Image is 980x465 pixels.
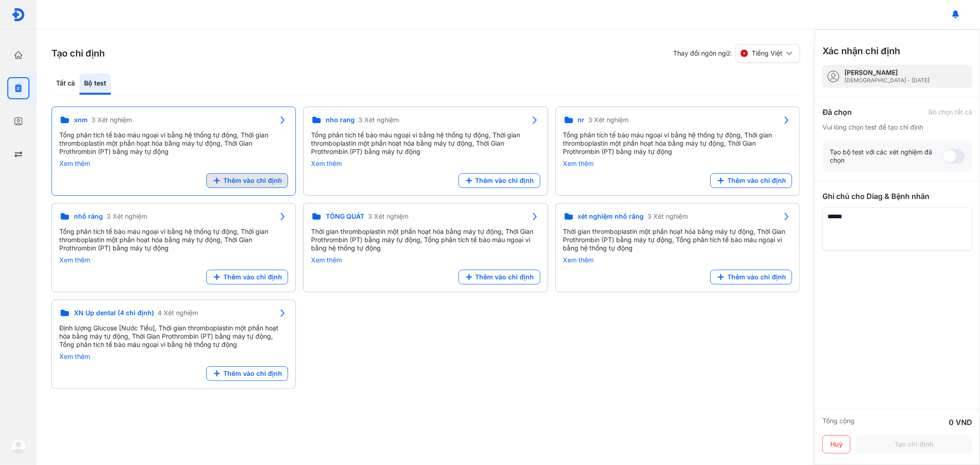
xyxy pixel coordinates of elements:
span: 3 Xét nghiệm [589,116,629,124]
div: Thời gian thromboplastin một phần hoạt hóa bằng máy tự động, Thời Gian Prothrombin (PT) bằng máy ... [563,227,792,252]
div: Tổng phân tích tế bào máu ngoại vi bằng hệ thống tự động, Thời gian thromboplastin một phần hoạt ... [563,131,792,156]
div: Ghi chú cho Diag & Bệnh nhân [822,191,972,202]
span: Thêm vào chỉ định [476,176,534,185]
span: 3 Xét nghiệm [648,212,688,221]
h3: Xác nhận chỉ định [822,45,900,57]
div: Tổng phân tích tế bào máu ngoại vi bằng hệ thống tự động, Thời gian thromboplastin một phần hoạt ... [311,131,540,156]
div: Định lượng Glucose [Nước Tiểu], Thời gian thromboplastin một phần hoạt hóa bằng máy tự động, Thời... [59,324,288,349]
button: Thêm vào chỉ định [206,173,288,188]
span: 3 Xét nghiệm [368,212,408,221]
div: [DEMOGRAPHIC_DATA] - [DATE] [844,77,929,84]
div: Tạo bộ test với các xét nghiệm đã chọn [830,148,943,164]
span: nr [578,116,585,124]
span: 3 Xét nghiệm [358,116,399,124]
span: 4 Xét nghiệm [158,309,198,317]
span: Tiếng Việt [752,49,782,57]
span: 3 Xét nghiệm [107,212,147,221]
div: Bỏ chọn tất cả [929,108,972,116]
span: Thêm vào chỉ định [223,176,282,185]
div: Xem thêm [311,159,540,168]
span: Thêm vào chỉ định [223,273,282,281]
div: Xem thêm [59,256,288,264]
div: Tổng cộng [822,417,855,428]
div: Xem thêm [563,256,792,264]
div: Bộ test [79,74,111,95]
img: logo [11,8,25,22]
div: Xem thêm [59,352,288,361]
div: [PERSON_NAME] [844,68,929,77]
button: Thêm vào chỉ định [206,270,288,284]
span: nho rang [326,116,355,124]
span: xnm [74,116,88,124]
div: Vui lòng chọn test để tạo chỉ định [822,123,972,131]
button: Huỷ [822,435,850,454]
span: TỔNG QUÁT [326,212,364,221]
div: Tất cả [51,74,79,95]
span: nhổ răng [74,212,103,221]
span: Thêm vào chỉ định [727,176,786,185]
span: xét nghiệm nhổ răng [578,212,644,221]
button: Thêm vào chỉ định [459,270,540,284]
button: Thêm vào chỉ định [459,173,540,188]
div: Tổng phân tích tế bào máu ngoại vi bằng hệ thống tự động, Thời gian thromboplastin một phần hoạt ... [59,227,288,252]
button: Thêm vào chỉ định [710,173,792,188]
span: Thêm vào chỉ định [476,273,534,281]
button: Thêm vào chỉ định [206,366,288,381]
div: 0 VND [949,417,972,428]
h3: Tạo chỉ định [51,47,105,60]
div: Xem thêm [563,159,792,168]
span: Thêm vào chỉ định [223,369,282,378]
span: XN Up dental (4 chỉ định) [74,309,154,317]
div: Tổng phân tích tế bào máu ngoại vi bằng hệ thống tự động, Thời gian thromboplastin một phần hoạt ... [59,131,288,156]
div: Thay đổi ngôn ngữ: [673,44,800,62]
span: 3 Xét nghiệm [91,116,132,124]
button: Thêm vào chỉ định [710,270,792,284]
img: logo [11,439,26,454]
button: Tạo chỉ định [856,435,972,454]
div: Xem thêm [311,256,540,264]
div: Xem thêm [59,159,288,168]
div: Thời gian thromboplastin một phần hoạt hóa bằng máy tự động, Thời Gian Prothrombin (PT) bằng máy ... [311,227,540,252]
div: Đã chọn [822,107,852,118]
span: Thêm vào chỉ định [727,273,786,281]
